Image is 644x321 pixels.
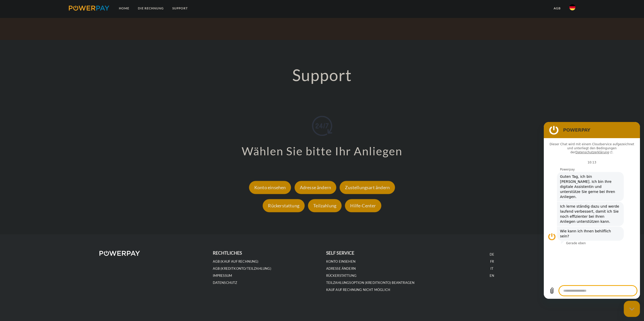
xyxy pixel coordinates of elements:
[213,281,237,285] a: DATENSCHUTZ
[326,259,356,264] a: Konto einsehen
[544,122,640,299] iframe: Messaging-Fenster
[248,185,293,190] a: Konto einsehen
[624,301,640,317] iframe: Schaltfläche zum Öffnen des Messaging-Fensters; Konversation läuft
[307,203,343,208] a: Teilzahlung
[115,4,134,13] a: Home
[295,181,337,194] div: Adresse ändern
[338,185,396,190] a: Zustellungsart ändern
[32,65,612,85] h2: Support
[261,203,306,208] a: Rückerstattung
[326,274,357,278] a: Rückerstattung
[326,250,355,256] b: self service
[549,4,565,13] a: agb
[213,266,271,271] a: AGB (Kreditkonto/Teilzahlung)
[326,288,390,292] a: Kauf auf Rechnung nicht möglich
[312,116,332,136] img: online-shopping.svg
[490,259,494,264] a: FR
[344,203,382,208] a: Hilfe-Center
[168,4,192,13] a: SUPPORT
[569,4,575,10] img: de
[69,6,110,11] img: logo-powerpay.svg
[249,181,291,194] div: Konto einsehen
[490,274,494,278] a: EN
[345,199,381,212] div: Hilfe-Center
[213,250,242,256] b: rechtliches
[326,281,415,285] a: Teilzahlungsoption (KREDITKONTO) beantragen
[134,4,168,13] a: DIE RECHNUNG
[340,181,395,194] div: Zustellungsart ändern
[213,274,232,278] a: IMPRESSUM
[293,185,338,190] a: Adresse ändern
[326,266,356,271] a: Adresse ändern
[490,252,494,257] a: DE
[99,251,140,256] img: logo-powerpay-white.svg
[490,266,493,271] a: IT
[213,259,259,264] a: AGB (Kauf auf Rechnung)
[308,199,342,212] div: Teilzahlung
[38,144,606,158] h3: Wählen Sie bitte Ihr Anliegen
[263,199,305,212] div: Rückerstattung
